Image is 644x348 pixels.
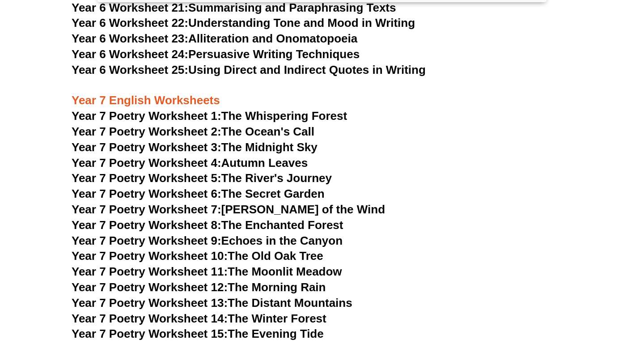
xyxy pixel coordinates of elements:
[72,63,426,76] a: Year 6 Worksheet 25:Using Direct and Indirect Quotes in Writing
[72,78,572,109] h3: Year 7 English Worksheets
[72,32,357,45] a: Year 6 Worksheet 23:Alliteration and Onomatopoeia
[72,203,221,216] span: Year 7 Poetry Worksheet 7:
[72,109,221,123] span: Year 7 Poetry Worksheet 1:
[72,63,188,76] span: Year 6 Worksheet 25:
[72,125,314,138] a: Year 7 Poetry Worksheet 2:The Ocean's Call
[72,16,415,30] a: Year 6 Worksheet 22:Understanding Tone and Mood in Writing
[72,187,325,200] a: Year 7 Poetry Worksheet 6:The Secret Garden
[72,140,318,154] a: Year 7 Poetry Worksheet 3:The Midnight Sky
[72,32,188,45] span: Year 6 Worksheet 23:
[72,47,360,61] a: Year 6 Worksheet 24:Persuasive Writing Techniques
[72,156,308,170] a: Year 7 Poetry Worksheet 4:Autumn Leaves
[72,218,221,232] span: Year 7 Poetry Worksheet 8:
[72,156,221,170] span: Year 7 Poetry Worksheet 4:
[72,249,323,263] a: Year 7 Poetry Worksheet 10:The Old Oak Tree
[72,234,221,247] span: Year 7 Poetry Worksheet 9:
[72,47,188,61] span: Year 6 Worksheet 24:
[72,234,343,247] a: Year 7 Poetry Worksheet 9:Echoes in the Canyon
[72,312,326,325] a: Year 7 Poetry Worksheet 14:The Winter Forest
[72,109,347,123] a: Year 7 Poetry Worksheet 1:The Whispering Forest
[72,265,342,278] a: Year 7 Poetry Worksheet 11:The Moonlit Meadow
[72,140,221,154] span: Year 7 Poetry Worksheet 3:
[72,280,326,294] a: Year 7 Poetry Worksheet 12:The Morning Rain
[72,296,228,310] span: Year 7 Poetry Worksheet 13:
[72,125,221,138] span: Year 7 Poetry Worksheet 2:
[72,280,228,294] span: Year 7 Poetry Worksheet 12:
[72,218,343,232] a: Year 7 Poetry Worksheet 8:The Enchanted Forest
[72,171,221,185] span: Year 7 Poetry Worksheet 5:
[72,312,228,325] span: Year 7 Poetry Worksheet 14:
[72,203,385,216] a: Year 7 Poetry Worksheet 7:[PERSON_NAME] of the Wind
[72,1,188,14] span: Year 6 Worksheet 21:
[72,327,324,340] a: Year 7 Poetry Worksheet 15:The Evening Tide
[491,247,644,348] iframe: Chat Widget
[72,187,221,200] span: Year 7 Poetry Worksheet 6:
[72,296,352,310] a: Year 7 Poetry Worksheet 13:The Distant Mountains
[72,265,228,278] span: Year 7 Poetry Worksheet 11:
[72,327,228,340] span: Year 7 Poetry Worksheet 15:
[72,171,332,185] a: Year 7 Poetry Worksheet 5:The River's Journey
[72,1,396,14] a: Year 6 Worksheet 21:Summarising and Paraphrasing Texts
[72,249,228,263] span: Year 7 Poetry Worksheet 10:
[72,16,188,30] span: Year 6 Worksheet 22:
